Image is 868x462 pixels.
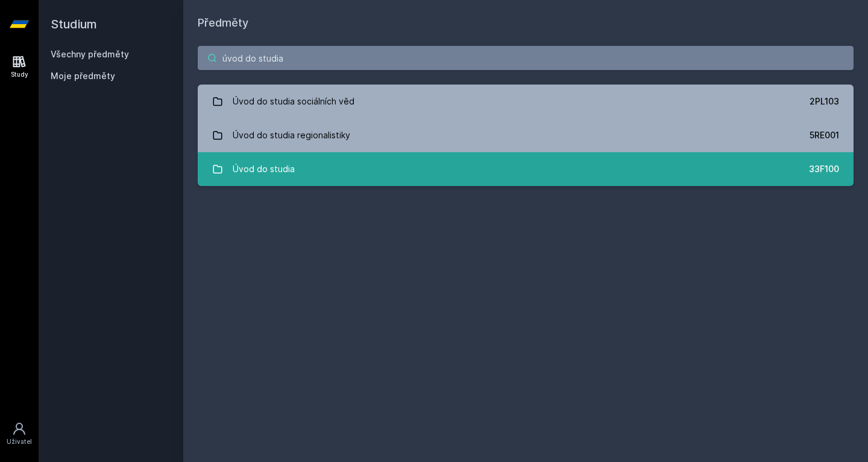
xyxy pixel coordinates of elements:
[51,49,129,59] a: Všechny předměty
[810,129,839,141] div: 5RE001
[810,95,839,107] div: 2PL103
[198,46,854,70] input: Název nebo ident předmětu…
[198,85,854,118] a: Úvod do studia sociálních věd 2PL103
[51,70,115,82] span: Moje předměty
[233,123,350,147] div: Úvod do studia regionalistiky
[11,70,28,79] div: Study
[809,163,839,175] div: 33F100
[2,415,36,452] a: Uživatel
[2,48,36,85] a: Study
[233,89,354,114] div: Úvod do studia sociálních věd
[198,152,854,186] a: Úvod do studia 33F100
[198,118,854,152] a: Úvod do studia regionalistiky 5RE001
[233,157,295,181] div: Úvod do studia
[198,14,854,31] h1: Předměty
[7,437,32,446] div: Uživatel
